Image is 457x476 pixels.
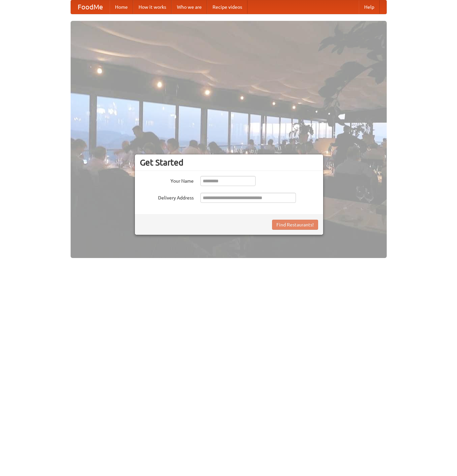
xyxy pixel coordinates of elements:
[110,0,133,14] a: Home
[140,176,194,184] label: Your Name
[272,220,318,230] button: Find Restaurants!
[71,0,110,14] a: FoodMe
[140,157,318,168] h3: Get Started
[359,0,380,14] a: Help
[140,193,194,201] label: Delivery Address
[133,0,172,14] a: How it works
[172,0,207,14] a: Who we are
[207,0,247,14] a: Recipe videos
